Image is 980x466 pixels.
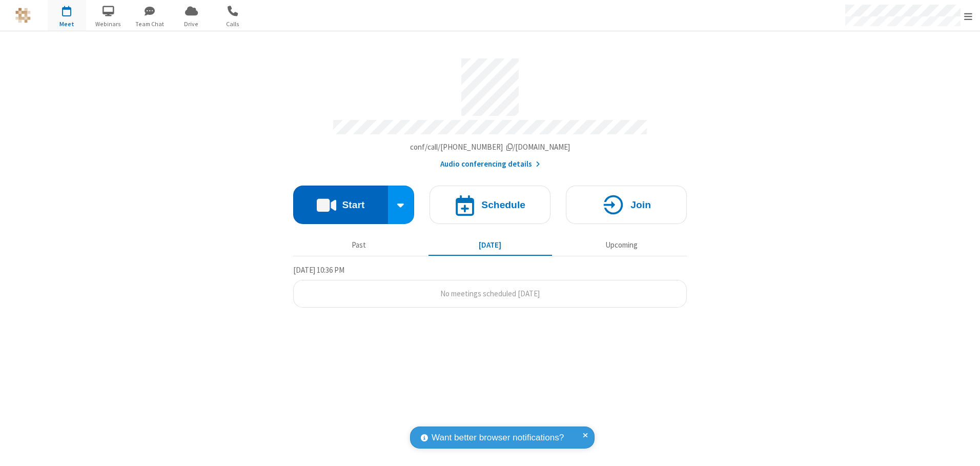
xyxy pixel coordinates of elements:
button: Join [566,186,687,224]
button: Upcoming [560,235,683,255]
button: Audio conferencing details [440,158,540,170]
img: QA Selenium DO NOT DELETE OR CHANGE [15,8,31,23]
section: Account details [293,51,687,170]
div: Start conference options [388,186,415,224]
button: [DATE] [428,235,552,255]
span: [DATE] 10:36 PM [293,265,344,275]
h4: Schedule [481,200,525,210]
h4: Start [342,200,364,210]
button: Schedule [430,186,550,224]
button: Past [297,235,421,255]
span: Want better browser notifications? [432,431,564,444]
button: Start [293,186,388,224]
button: Copy my meeting room linkCopy my meeting room link [410,141,570,153]
span: Calls [214,19,252,29]
span: Team Chat [131,19,169,29]
section: Today's Meetings [293,264,687,308]
span: No meetings scheduled [DATE] [440,289,540,298]
h4: Join [630,200,651,210]
span: Meet [48,19,86,29]
span: Drive [172,19,211,29]
span: Webinars [89,19,128,29]
span: Copy my meeting room link [410,142,570,152]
